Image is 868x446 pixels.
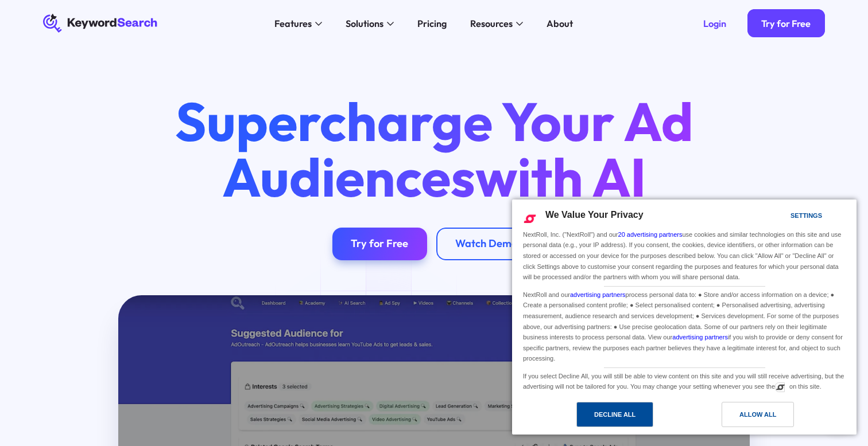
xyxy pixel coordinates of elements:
span: with AI [475,143,646,210]
div: Resources [470,17,513,30]
div: Watch Demo [455,237,517,251]
div: Login [703,18,726,29]
div: Try for Free [761,18,811,29]
a: Login [689,9,741,37]
a: advertising partners [570,291,626,298]
div: NextRoll, Inc. ("NextRoll") and our use cookies and similar technologies on this site and use per... [521,228,848,284]
div: About [547,17,573,30]
div: Pricing [417,17,447,30]
div: Solutions [346,17,383,30]
a: Decline All [519,402,684,433]
a: Pricing [410,14,454,33]
h1: Supercharge Your Ad Audiences [153,93,715,204]
a: Settings [770,206,798,228]
a: 20 advertising partners [618,231,683,238]
div: Allow All [739,408,776,421]
div: NextRoll and our process personal data to: ● Store and/or access information on a device; ● Creat... [521,287,848,365]
div: Decline All [594,408,635,421]
span: We Value Your Privacy [545,210,644,220]
div: Settings [790,209,822,222]
a: About [540,14,580,33]
div: If you select Decline All, you will still be able to view content on this site and you will still... [521,368,848,393]
a: Allow All [684,402,850,433]
a: Try for Free [747,9,825,37]
div: Try for Free [351,237,408,251]
a: advertising partners [672,334,728,341]
a: Try for Free [332,228,427,260]
div: Features [274,17,312,30]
